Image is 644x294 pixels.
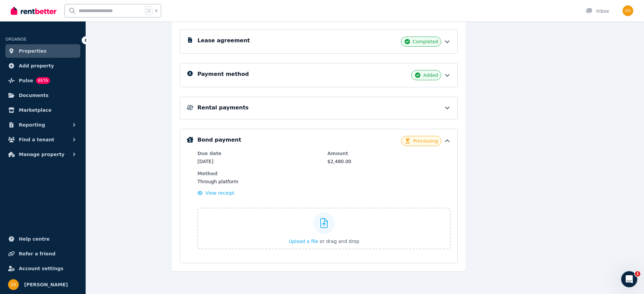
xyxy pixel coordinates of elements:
[187,137,193,143] img: Bond Details
[205,190,234,196] span: View receipt
[19,150,64,158] span: Manage property
[621,271,637,287] iframe: Intercom live chat
[413,138,438,144] span: Processing
[5,247,80,260] a: Refer a friend
[24,281,68,289] span: [PERSON_NAME]
[327,158,451,165] dd: $2,480.00
[19,235,50,243] span: Help centre
[197,150,321,157] dt: Due date
[19,47,47,55] span: Properties
[5,133,80,146] button: Find a tenant
[19,136,54,144] span: Find a tenant
[197,136,241,144] h5: Bond payment
[5,89,80,102] a: Documents
[320,239,359,244] span: or drag and drop
[197,70,249,78] h5: Payment method
[5,262,80,275] a: Account settings
[5,103,80,117] a: Marketplace
[623,5,633,16] img: Dan Spasojevic
[19,106,51,114] span: Marketplace
[5,118,80,132] button: Reporting
[19,77,33,85] span: Pulse
[635,271,640,277] span: 1
[327,150,451,157] dt: Amount
[19,264,63,273] span: Account settings
[197,178,321,185] dd: Through platform
[5,148,80,161] button: Manage property
[5,74,80,87] a: PulseBETA
[155,8,157,13] span: k
[5,59,80,72] a: Add property
[197,170,321,177] dt: Method
[197,37,250,45] h5: Lease agreement
[19,250,55,258] span: Refer a friend
[11,6,56,16] img: RentBetter
[5,37,27,42] span: ORGANISE
[5,44,80,58] a: Properties
[197,158,321,165] dd: [DATE]
[289,238,359,245] button: Upload a file or drag and drop
[36,77,50,84] span: BETA
[586,8,609,14] div: Inbox
[197,190,234,196] button: View receipt
[187,105,193,110] img: Rental Payments
[19,121,45,129] span: Reporting
[413,38,438,45] span: Completed
[8,279,19,290] img: Dan Spasojevic
[5,232,80,246] a: Help centre
[289,239,318,244] span: Upload a file
[197,104,248,112] h5: Rental payments
[423,72,438,79] span: Added
[19,62,54,70] span: Add property
[19,91,49,99] span: Documents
